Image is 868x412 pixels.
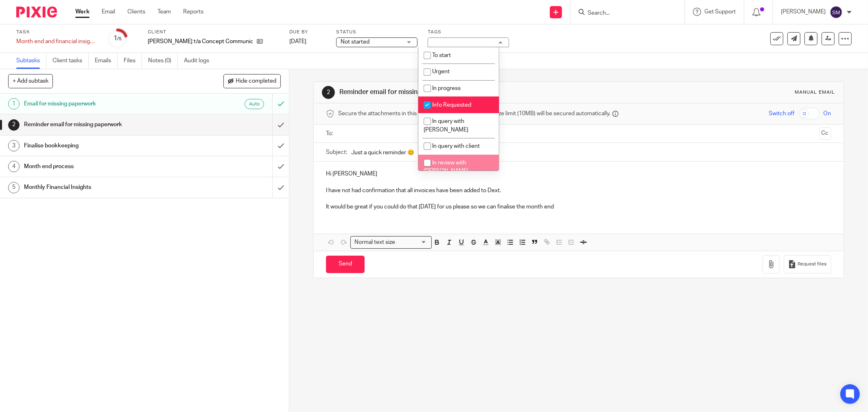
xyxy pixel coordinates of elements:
button: Request files [784,255,831,274]
div: Auto [245,99,264,109]
span: Get Support [704,9,736,15]
p: [PERSON_NAME] [781,8,826,16]
span: Request files [798,261,827,267]
div: 4 [8,161,20,172]
p: Hi [PERSON_NAME] [326,170,831,178]
span: Secure the attachments in this message. Files exceeding the size limit (10MB) will be secured aut... [338,110,610,118]
p: [PERSON_NAME] t/a Concept Communications [148,37,253,46]
a: Reports [183,8,203,16]
span: [DATE] [289,39,306,44]
a: Notes (0) [148,53,178,69]
div: 3 [8,140,20,151]
h1: Reminder email for missing paperwork [24,118,184,131]
span: Switch off [769,110,795,118]
a: Audit logs [184,53,215,69]
a: Emails [95,53,118,69]
a: Team [157,8,171,16]
h1: Reminder email for missing paperwork [339,88,596,96]
span: Not started [341,39,370,45]
div: 1 [8,98,20,110]
small: /5 [117,37,122,41]
div: 1 [114,34,122,43]
span: On [824,110,831,118]
a: Clients [127,8,145,16]
button: Cc [819,127,831,140]
p: I have not had confirmation that all invoices have been added to Dext. [326,186,831,195]
span: In query with client [432,143,480,149]
label: To: [326,129,335,138]
button: Hide completed [223,74,281,88]
span: Hide completed [236,78,276,85]
span: To start [432,53,451,58]
label: Status [336,29,418,35]
div: 2 [322,86,335,99]
label: Tags [428,29,509,35]
img: svg%3E [830,6,843,19]
button: + Add subtask [8,74,53,88]
a: Client tasks [52,53,89,69]
a: Files [124,53,142,69]
input: Search for option [398,238,427,247]
input: Send [326,256,365,273]
label: Client [148,29,279,35]
h1: Monthly Financial Insights [24,181,184,193]
div: Month end and financial insights [16,37,98,46]
span: Urgent [432,69,450,75]
label: Subject: [326,148,347,156]
h1: Month end process [24,160,184,173]
input: Search [587,10,660,17]
label: Task [16,29,98,35]
label: Due by [289,29,326,35]
span: In query with [PERSON_NAME] [424,118,468,133]
div: 5 [8,182,20,193]
a: Email [102,8,115,16]
div: 2 [8,119,20,131]
h1: Email for missing paperwork [24,98,184,110]
p: It would be great if you could do that [DATE] for us please so we can finalise the month end [326,203,831,211]
a: Work [75,8,90,16]
div: Search for option [350,236,432,249]
img: Pixie [16,7,57,18]
span: In progress [432,85,461,91]
span: In review with [PERSON_NAME] [424,160,468,174]
span: Info Requested [432,102,471,108]
a: Subtasks [16,53,46,69]
div: Manual email [795,89,835,96]
span: Normal text size [352,238,397,247]
h1: Finalise bookkeeping [24,140,184,152]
